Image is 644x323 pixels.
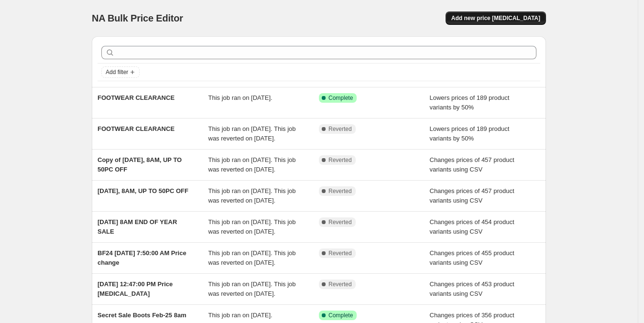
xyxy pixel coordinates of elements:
[101,66,140,78] button: Add filter
[208,94,273,101] span: This job ran on [DATE].
[430,94,510,111] span: Lowers prices of 189 product variants by 50%
[328,312,353,319] span: Complete
[208,156,296,173] span: This job ran on [DATE]. This job was reverted on [DATE].
[328,249,352,257] span: Reverted
[98,249,186,266] span: BF24 [DATE] 7:50:00 AM Price change
[328,156,352,164] span: Reverted
[98,218,177,235] span: [DATE] 8AM END OF YEAR SALE
[328,218,352,226] span: Reverted
[430,187,514,204] span: Changes prices of 457 product variants using CSV
[451,14,540,22] span: Add new price [MEDICAL_DATA]
[328,280,352,288] span: Reverted
[106,68,128,76] span: Add filter
[430,280,514,297] span: Changes prices of 453 product variants using CSV
[208,312,273,319] span: This job ran on [DATE].
[328,94,353,102] span: Complete
[92,13,183,23] span: NA Bulk Price Editor
[446,11,546,25] button: Add new price [MEDICAL_DATA]
[328,187,352,195] span: Reverted
[208,218,296,235] span: This job ran on [DATE]. This job was reverted on [DATE].
[208,280,296,297] span: This job ran on [DATE]. This job was reverted on [DATE].
[328,125,352,133] span: Reverted
[208,187,296,204] span: This job ran on [DATE]. This job was reverted on [DATE].
[98,156,182,173] span: Copy of [DATE], 8AM, UP TO 50PC OFF
[98,187,188,194] span: [DATE], 8AM, UP TO 50PC OFF
[430,125,510,142] span: Lowers prices of 189 product variants by 50%
[98,125,175,132] span: FOOTWEAR CLEARANCE
[430,249,514,266] span: Changes prices of 455 product variants using CSV
[430,218,514,235] span: Changes prices of 454 product variants using CSV
[430,156,514,173] span: Changes prices of 457 product variants using CSV
[208,249,296,266] span: This job ran on [DATE]. This job was reverted on [DATE].
[98,280,173,297] span: [DATE] 12:47:00 PM Price [MEDICAL_DATA]
[98,94,175,101] span: FOOTWEAR CLEARANCE
[98,312,186,319] span: Secret Sale Boots Feb-25 8am
[208,125,296,142] span: This job ran on [DATE]. This job was reverted on [DATE].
